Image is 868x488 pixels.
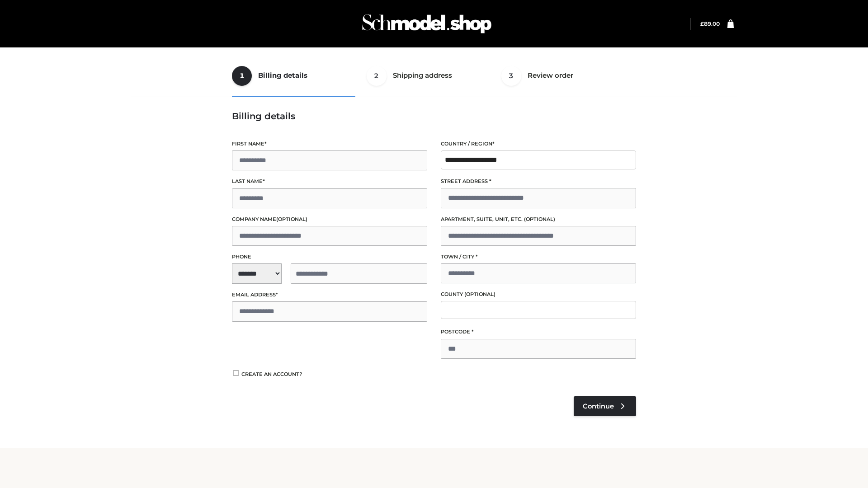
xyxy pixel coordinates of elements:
[232,215,427,224] label: Company name
[232,177,427,186] label: Last name
[441,253,636,261] label: Town / City
[464,291,495,297] span: (optional)
[441,140,636,148] label: Country / Region
[241,371,302,377] span: Create an account?
[524,216,555,222] span: (optional)
[232,253,427,261] label: Phone
[359,6,495,42] img: Schmodel Admin 964
[574,396,636,416] a: Continue
[700,20,720,27] a: £89.00
[700,20,704,27] span: £
[441,177,636,186] label: Street address
[441,290,636,299] label: County
[700,20,720,27] bdi: 89.00
[232,140,427,148] label: First name
[276,216,307,222] span: (optional)
[232,370,240,376] input: Create an account?
[232,291,427,299] label: Email address
[441,328,636,336] label: Postcode
[441,215,636,224] label: Apartment, suite, unit, etc.
[583,402,614,410] span: Continue
[232,111,636,122] h3: Billing details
